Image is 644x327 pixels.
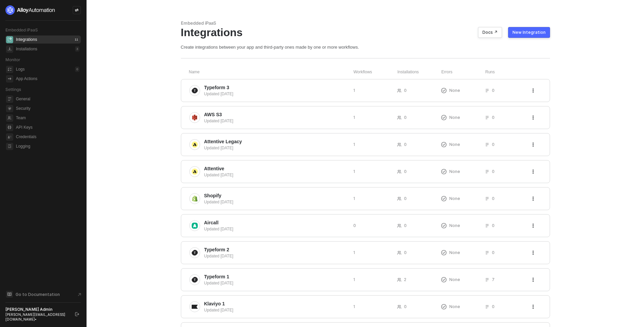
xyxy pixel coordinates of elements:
img: integration-icon [192,223,198,229]
span: None [449,304,460,309]
div: [PERSON_NAME][EMAIL_ADDRESS][DOMAIN_NAME] • [5,312,69,322]
a: Knowledge Base [5,290,81,298]
div: Runs [485,69,532,75]
span: 0 [404,142,407,147]
span: 2 [404,277,406,282]
div: Name [189,69,354,75]
span: icon-exclamation [441,169,447,174]
span: Security [16,104,79,112]
span: 0 [492,223,495,228]
span: icon-users [397,224,401,228]
span: icon-list [485,143,489,147]
div: Updated [DATE] [204,199,348,205]
span: icon-users [397,251,401,255]
span: None [449,277,460,282]
span: logout [75,312,79,316]
span: Attentive Legacy [204,138,242,145]
span: icon-threedots [531,116,535,120]
span: icon-exclamation [441,250,447,255]
span: icon-users [397,305,401,309]
span: Shopify [204,192,221,199]
span: credentials [6,133,13,141]
a: logo [5,5,81,15]
span: 0 [404,223,407,228]
img: integration-icon [192,304,198,310]
span: icon-list [485,251,489,255]
div: Updated [DATE] [204,91,348,97]
span: installations [6,46,13,53]
span: 0 [404,250,407,255]
span: None [449,196,460,201]
span: None [449,87,460,93]
span: API Keys [16,123,79,131]
span: General [16,95,79,103]
div: Updated [DATE] [204,145,348,151]
span: icon-threedots [531,224,535,228]
span: icon-users [397,170,401,174]
span: icon-list [485,170,489,174]
div: Installations [16,46,37,52]
span: Logging [16,142,79,150]
div: Workflows [354,69,398,75]
span: icon-exclamation [441,115,447,120]
span: Settings [5,87,21,92]
span: api-key [6,124,13,131]
span: None [449,115,460,120]
div: Updated [DATE] [204,118,348,124]
span: 1 [353,277,355,282]
img: integration-icon [192,196,198,202]
div: [PERSON_NAME] Admin [5,307,69,312]
img: integration-icon [192,277,198,283]
span: logging [6,143,13,150]
img: logo [5,5,55,15]
span: 0 [492,115,495,120]
span: document-arrow [76,291,83,298]
button: Docs ↗ [478,27,502,38]
span: icon-list [485,197,489,201]
span: 0 [492,304,495,309]
img: integration-icon [192,142,198,148]
span: security [6,105,13,112]
span: integrations [6,36,13,43]
span: icon-exclamation [441,223,447,228]
span: icon-users [397,116,401,120]
span: 0 [404,115,407,120]
div: Integrations [16,37,37,43]
span: 1 [353,87,355,93]
span: Typeform 3 [204,84,229,91]
div: 11 [73,37,79,42]
span: 1 [353,250,355,255]
span: icon-exclamation [441,196,447,201]
span: 0 [404,87,407,93]
div: Updated [DATE] [204,280,348,286]
span: team [6,115,13,122]
span: icon-threedots [531,251,535,255]
span: 7 [492,277,495,282]
span: icon-users [397,197,401,201]
span: None [449,250,460,255]
span: general [6,96,13,103]
div: Embedded iPaaS [181,20,550,26]
span: Typeform 2 [204,246,229,253]
img: integration-icon [192,169,198,175]
span: icon-list [485,89,489,93]
div: Updated [DATE] [204,253,348,259]
div: Docs ↗ [482,30,498,35]
span: Monitor [5,57,20,62]
span: 0 [492,250,495,255]
span: None [449,223,460,228]
div: 3 [75,46,79,52]
img: integration-icon [192,87,198,94]
span: icon-app-actions [6,75,13,82]
span: 1 [353,115,355,120]
span: icon-list [485,278,489,282]
span: icon-threedots [531,305,535,309]
div: Logs [16,67,25,72]
span: 0 [404,169,407,174]
span: 0 [404,196,407,201]
span: 0 [353,223,356,228]
span: 0 [404,304,407,309]
span: Aircall [204,219,219,226]
span: icon-users [397,89,401,93]
span: 1 [353,304,355,309]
